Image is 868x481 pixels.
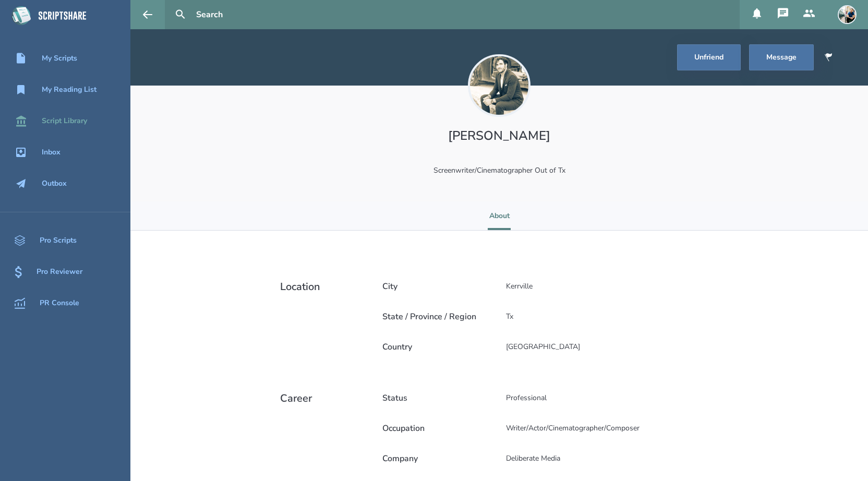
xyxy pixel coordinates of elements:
h2: State / Province / Region [382,311,497,322]
h2: Occupation [382,423,497,434]
button: Message [749,44,814,70]
div: Pro Reviewer [37,268,82,276]
div: Professional [497,384,556,412]
div: PR Console [40,299,79,307]
div: My Reading List [42,86,97,94]
h2: Country [382,341,497,353]
div: My Scripts [42,54,77,63]
img: user_1673573717-crop.jpg [838,5,857,24]
h2: Location [280,280,374,356]
button: Unfriend [677,44,741,70]
div: Script Library [42,117,87,125]
li: About [488,201,511,230]
img: user_1754495517-crop.jpg [468,54,531,117]
div: Writer/Actor/Cinematographer/Composer [497,414,648,442]
div: Outbox [42,179,67,188]
h2: Company [382,453,497,464]
div: Screenwriter/Cinematographer Out of Tx [403,157,595,185]
div: Inbox [42,148,61,157]
h2: Status [382,392,497,404]
h1: [PERSON_NAME] [403,127,595,144]
h2: City [382,281,497,292]
div: Tx [497,303,522,331]
div: [GEOGRAPHIC_DATA] [497,333,589,361]
h2: Career [280,391,374,467]
div: Pro Scripts [40,236,77,245]
div: Kerrville [497,272,541,300]
div: Deliberate Media [497,444,569,473]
